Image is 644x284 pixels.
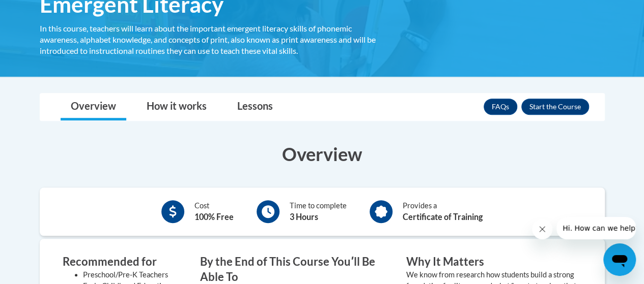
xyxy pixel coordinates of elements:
[6,7,82,15] span: Hi. How can we help?
[61,93,126,120] a: Overview
[290,200,347,223] div: Time to complete
[227,93,283,120] a: Lessons
[556,217,636,239] iframe: Message from company
[403,212,483,222] b: Certificate of Training
[484,99,517,115] a: FAQs
[603,243,636,276] iframe: Button to launch messaging window
[403,200,483,223] div: Provides a
[136,93,217,120] a: How it works
[290,212,318,222] b: 3 Hours
[521,99,589,115] button: Enroll
[40,141,605,167] h3: Overview
[63,254,170,270] h3: Recommended for
[532,219,552,239] iframe: Close message
[83,269,170,280] li: Preschool/Pre-K Teachers
[194,212,234,222] b: 100% Free
[40,23,391,56] div: In this course, teachers will learn about the important emergent literacy skills of phonemic awar...
[406,254,582,270] h3: Why It Matters
[194,200,234,223] div: Cost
